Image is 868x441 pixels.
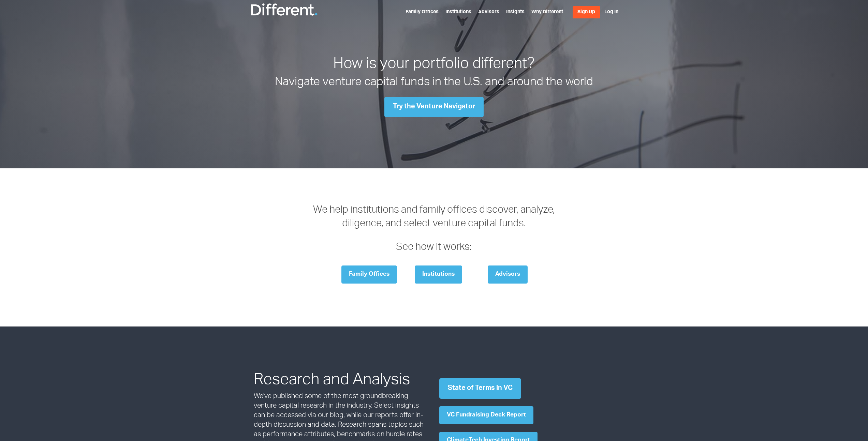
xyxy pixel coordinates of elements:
a: Why Different [531,10,563,15]
a: Family Offices [406,10,439,15]
a: Log In [604,10,618,15]
a: Advisors [478,10,499,15]
p: See how it works: [312,241,556,255]
h1: How is your portfolio different? [248,55,620,75]
a: Sign Up [573,6,600,18]
a: Insights [506,10,525,15]
a: Advisors [488,265,528,284]
h2: Research and Analysis [254,370,429,392]
a: VC Fundraising Deck Report [439,406,533,424]
a: Family Offices [341,265,397,284]
a: State of Terms in VC [439,378,521,399]
img: Different Funds [250,3,318,16]
h3: We help institutions and family offices discover, analyze, diligence, and select venture capital ... [312,204,556,255]
h2: Navigate venture capital funds in the U.S. and around the world [248,75,620,91]
a: Institutions [415,265,462,284]
a: Try the Venture Navigator [384,97,484,117]
a: Institutions [445,10,471,15]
